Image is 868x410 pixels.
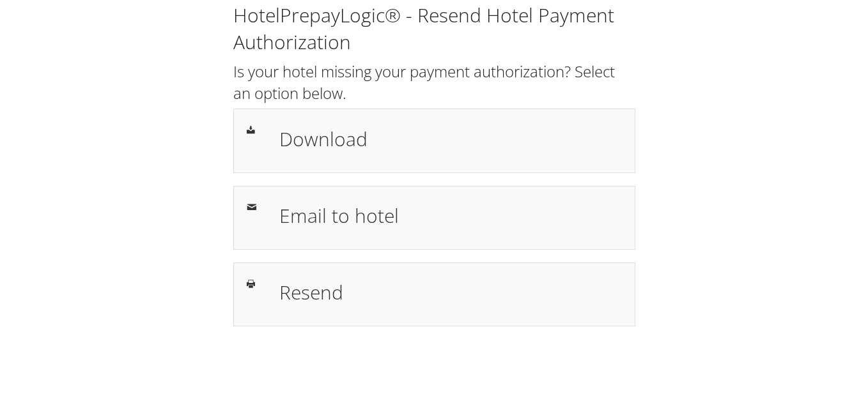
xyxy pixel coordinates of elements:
[279,278,622,307] h1: Resend
[233,186,635,250] a: Email to hotel
[233,2,635,56] h1: HotelPrepayLogic® - Resend Hotel Payment Authorization
[233,262,635,326] a: Resend
[233,109,635,172] a: Download
[233,61,635,103] h2: Is your hotel missing your payment authorization? Select an option below.
[279,125,622,153] h1: Download
[279,201,622,230] h1: Email to hotel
